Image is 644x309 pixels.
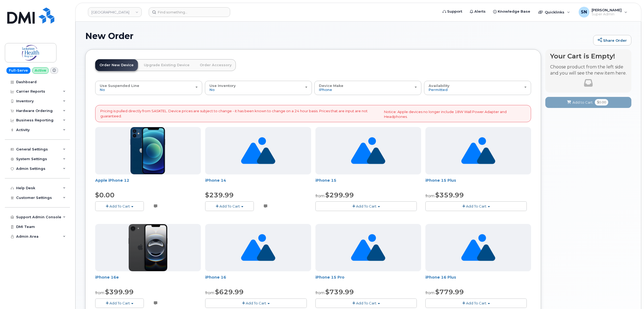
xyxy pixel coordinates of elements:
[95,178,129,183] a: Apple iPhone 12
[545,97,631,108] button: Add to Cart $0.00
[109,204,130,208] span: Add To Cart
[215,288,244,296] span: $629.99
[351,127,385,174] img: no_image_found-2caef05468ed5679b831cfe6fc140e25e0c280774317ffc20a367ab7fd17291e.png
[241,224,275,271] img: no_image_found-2caef05468ed5679b831cfe6fc140e25e0c280774317ffc20a367ab7fd17291e.png
[314,81,421,95] button: Device Make iPhone
[205,290,214,295] small: from
[429,83,450,88] span: Availability
[435,288,464,296] span: $779.99
[246,301,266,305] span: Add To Cart
[85,31,590,41] h1: New Order
[425,201,527,211] button: Add To Cart
[325,288,354,296] span: $739.99
[205,275,226,280] a: iPhone 16
[95,201,144,211] button: Add To Cart
[466,301,486,305] span: Add To Cart
[425,275,531,285] div: iPhone 16 Plus
[205,201,254,211] button: Add To Cart
[572,100,593,105] span: Add to Cart
[384,109,526,119] p: Notice: Apple devices no longer include 18W Wall Power Adapter and Headphones.
[315,275,421,285] div: iPhone 15 Pro
[319,83,343,88] span: Device Make
[425,178,456,183] a: iPhone 15 Plus
[219,204,240,208] span: Add To Cart
[100,83,139,88] span: Use Suspended Line
[95,191,115,199] span: $0.00
[100,108,380,118] p: Pricing is pulled directly from SASKTEL. Device prices are subject to change - it has been known ...
[95,81,202,95] button: Use Suspended Line No
[315,290,325,295] small: from
[241,127,275,174] img: no_image_found-2caef05468ed5679b831cfe6fc140e25e0c280774317ffc20a367ab7fd17291e.png
[140,59,194,71] a: Upgrade Existing Device
[356,204,376,208] span: Add To Cart
[315,178,336,183] a: iPhone 15
[205,299,307,308] button: Add To Cart
[205,178,311,188] div: iPhone 14
[130,127,166,174] img: iphone-12-blue.png
[95,299,144,308] button: Add To Cart
[95,275,119,280] a: iPhone 16e
[425,178,531,188] div: iPhone 15 Plus
[429,87,448,92] span: Permitted
[593,35,631,46] a: Share Order
[195,59,236,71] a: Order Accessory
[595,99,608,106] span: $0.00
[425,194,435,198] small: from
[315,178,421,188] div: iPhone 15
[461,127,495,174] img: no_image_found-2caef05468ed5679b831cfe6fc140e25e0c280774317ffc20a367ab7fd17291e.png
[425,299,527,308] button: Add To Cart
[435,191,464,199] span: $359.99
[466,204,486,208] span: Add To Cart
[351,224,385,271] img: no_image_found-2caef05468ed5679b831cfe6fc140e25e0c280774317ffc20a367ab7fd17291e.png
[325,191,354,199] span: $299.99
[205,275,311,285] div: iPhone 16
[95,290,104,295] small: from
[621,286,640,305] iframe: Messenger Launcher
[550,64,627,76] p: Choose product from the left side and you will see the new item here.
[205,178,226,183] a: iPhone 14
[95,178,201,188] div: Apple iPhone 12
[319,87,332,92] span: iPhone
[209,87,215,92] span: No
[129,224,168,271] img: iPhone_16e_Black_PDP_Image_Position_1__en-US-657x800.png
[95,59,138,71] a: Order New Device
[424,81,531,95] button: Availability Permitted
[100,87,105,92] span: No
[315,194,325,198] small: from
[315,201,417,211] button: Add To Cart
[109,301,130,305] span: Add To Cart
[461,224,495,271] img: no_image_found-2caef05468ed5679b831cfe6fc140e25e0c280774317ffc20a367ab7fd17291e.png
[105,288,134,296] span: $399.99
[205,191,234,199] span: $239.99
[550,52,627,60] h4: Your Cart is Empty!
[209,83,236,88] span: Use Inventory
[425,275,456,280] a: iPhone 16 Plus
[315,275,344,280] a: iPhone 15 Pro
[205,81,312,95] button: Use Inventory No
[95,275,201,285] div: iPhone 16e
[315,299,417,308] button: Add To Cart
[356,301,376,305] span: Add To Cart
[425,290,435,295] small: from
